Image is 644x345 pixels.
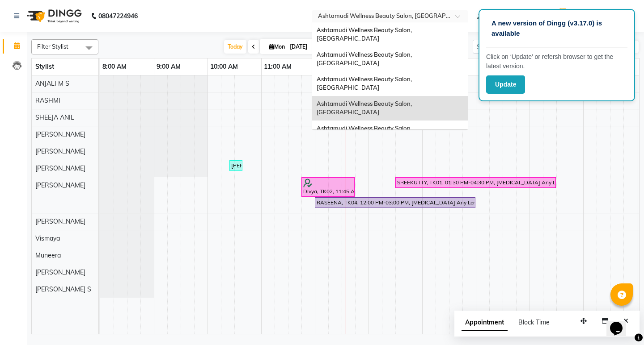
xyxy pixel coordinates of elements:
ng-dropdown-panel: Options list [312,22,468,130]
span: Ashtamudi Wellness Beauty Salon, [GEOGRAPHIC_DATA] [317,125,413,141]
span: Stylist [35,62,54,71]
a: 8:00 AM [100,60,129,73]
input: Search Appointment [473,40,551,54]
span: Mon [267,43,287,50]
span: SHEEJA ANIL [35,113,74,121]
p: Click on ‘Update’ or refersh browser to get the latest version. [486,52,627,71]
img: Medha Raj [555,8,571,24]
span: Appointment [462,315,508,331]
span: Block Time [518,318,550,326]
span: [PERSON_NAME] [35,217,85,225]
p: A new version of Dingg (v3.17.0) is available [491,18,622,38]
div: SREEKUTTY, TK01, 01:30 PM-04:30 PM, [MEDICAL_DATA] Any Length Offer [396,179,555,187]
span: [PERSON_NAME] [35,130,85,138]
span: Ashtamudi Wellness Beauty Salon, [GEOGRAPHIC_DATA] [317,26,413,42]
a: 3:00 PM [476,60,504,73]
div: RASEENA, TK04, 12:00 PM-03:00 PM, [MEDICAL_DATA] Any Length Offer [316,199,475,207]
span: Today [224,40,246,54]
span: Vismaya [35,234,60,242]
iframe: chat widget [606,309,635,336]
span: [PERSON_NAME] S [35,285,91,293]
a: 10:00 AM [208,60,240,73]
button: Update [486,75,525,94]
div: Divya, TK02, 11:45 AM-12:45 PM, Un-Tan Facial [302,179,354,195]
span: Ashtamudi Wellness Beauty Salon, [GEOGRAPHIC_DATA] [317,100,413,116]
span: [PERSON_NAME] [35,181,85,189]
span: Ashtamudi Wellness Beauty Salon, [GEOGRAPHIC_DATA] [317,75,413,91]
span: RASHMI [35,96,60,104]
div: [PERSON_NAME], TK03, 10:25 AM-10:40 AM, Eyebrows Threading [230,162,241,170]
a: 11:00 AM [262,60,294,73]
span: ANJALI M S [35,79,69,87]
a: 9:00 AM [154,60,183,73]
input: 2025-09-01 [287,40,332,54]
b: 08047224946 [98,4,138,29]
span: [PERSON_NAME] [35,164,85,172]
span: Muneera [35,251,61,259]
span: Filter Stylist [37,43,68,50]
span: [PERSON_NAME] [35,147,85,155]
span: [PERSON_NAME] [35,268,85,276]
img: logo [23,4,84,29]
span: Ashtamudi Wellness Beauty Salon, [GEOGRAPHIC_DATA] [317,51,413,67]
